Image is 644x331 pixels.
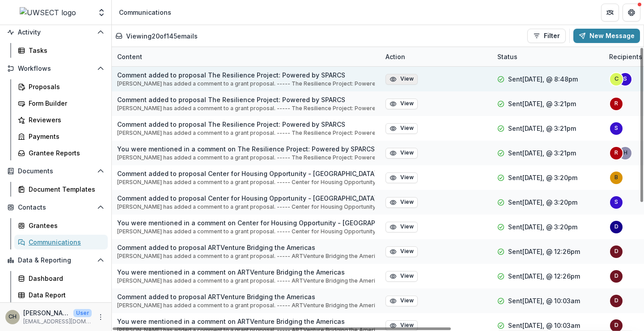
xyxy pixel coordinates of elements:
p: Sent [DATE], @ 10:03am [508,321,580,330]
a: Communications [14,235,108,249]
div: rkornfeld@jfsgreenwich.org [614,101,618,107]
button: View [386,172,418,183]
a: Document Templates [14,182,108,197]
p: You were mentioned in a comment on ARTVenture Bridging the Americas [117,317,375,326]
div: Carli Herz [8,314,17,320]
a: Proposals [14,79,108,94]
button: Partners [601,4,619,21]
button: Open Data & Reporting [4,253,108,267]
button: View [386,320,418,331]
span: Contacts [18,204,93,211]
p: [PERSON_NAME] has added a comment to a grant proposal. ----- Center for Housing Opportunity - [GE... [117,178,375,186]
div: scott.umbel@uwsect.org [614,125,618,131]
p: Sent [DATE], @ 3:20pm [508,222,577,232]
div: Content [112,52,148,61]
div: development@thehousingcollective.org [614,224,619,230]
button: Get Help [623,4,640,21]
div: Grantees [29,221,101,230]
div: Action [380,47,492,66]
a: Grantee Reports [14,146,108,160]
div: Content [112,47,380,66]
div: director@expressiones.org [614,322,619,328]
div: Data Report [29,290,101,300]
p: [PERSON_NAME] has added a comment to a grant proposal. ----- The Resilience Project: Powered by S... [117,154,375,162]
p: Sent [DATE], @ 3:21pm [508,148,576,158]
div: director@expressiones.org [614,249,619,254]
p: Sent [DATE], @ 10:03am [508,296,580,305]
p: [PERSON_NAME] has added a comment to a grant proposal. ----- The Resilience Project: Powered by S... [117,129,375,137]
p: [PERSON_NAME] [23,308,70,318]
p: You were mentioned in a comment on ARTVenture Bridging the Americas [117,267,375,277]
div: director@expressiones.org [614,298,619,304]
button: New Message [573,29,640,43]
div: carli.herz@uwsect.org [614,76,619,82]
p: Viewing 20 of 145 emails [126,31,198,41]
p: [PERSON_NAME] has added a comment to a grant proposal. ----- Center for Housing Opportunity - [GE... [117,203,375,211]
div: beth@thehousingcollective.org [614,175,618,181]
p: Sent [DATE], @ 3:21pm [508,124,576,133]
div: Dashboard [29,274,101,283]
p: Sent [DATE], @ 8:48pm [508,74,578,84]
button: More [95,312,106,322]
div: Action [380,52,411,61]
p: Comment added to proposal The Resilience Project: Powered by SPARCS [117,120,375,129]
button: View [386,148,418,159]
p: Comment added to proposal Center for Housing Opportunity - [GEOGRAPHIC_DATA] [117,193,375,203]
button: Open Documents [4,164,108,178]
a: Grantees [14,218,108,233]
div: Communications [119,8,171,17]
a: Tasks [14,43,108,58]
p: Sent [DATE], @ 12:26pm [508,247,580,256]
p: [PERSON_NAME] has added a comment to a grant proposal. ----- ARTVenture Bridging the Americas Ple... [117,252,375,260]
p: [PERSON_NAME] has added a comment to a grant proposal. ----- ARTVenture Bridging the Americas Ple... [117,301,375,310]
button: View [386,123,418,134]
nav: breadcrumb [115,6,175,19]
button: Filter [527,29,566,43]
p: [PERSON_NAME] has added a comment to a grant proposal. ----- ARTVenture Bridging the Americas Ple... [117,277,375,285]
a: Form Builder [14,96,108,111]
div: Reviewers [29,115,101,125]
div: Payments [29,132,101,141]
p: Sent [DATE], @ 3:20pm [508,198,577,207]
button: Open Workflows [4,61,108,76]
p: You were mentioned in a comment on The Resilience Project: Powered by SPARCS [117,144,375,154]
button: Open Activity [4,25,108,39]
div: Status [492,47,604,66]
p: [PERSON_NAME] has added a comment to a grant proposal. ----- The Resilience Project: Powered by S... [117,80,375,88]
div: Tasks [29,46,101,55]
button: Open Contacts [4,200,108,215]
p: Comment added to proposal Center for Housing Opportunity - [GEOGRAPHIC_DATA] [117,169,375,178]
p: Sent [DATE], @ 3:20pm [508,173,577,182]
div: Form Builder [29,99,101,108]
p: Comment added to proposal ARTVenture Bridging the Americas [117,243,375,252]
button: Open entity switcher [95,4,108,21]
button: View [386,296,418,306]
a: Payments [14,129,108,144]
p: User [73,309,92,317]
img: UWSECT logo [20,7,76,18]
button: View [386,222,418,232]
div: director@expressiones.org [614,273,619,279]
p: Comment added to proposal The Resilience Project: Powered by SPARCS [117,70,375,80]
button: View [386,246,418,257]
p: Sent [DATE], @ 3:21pm [508,99,576,108]
div: Grantee Reports [29,148,101,158]
div: Document Templates [29,185,101,194]
p: [EMAIL_ADDRESS][DOMAIN_NAME] [23,318,92,326]
div: Communications [29,237,101,247]
a: Reviewers [14,112,108,127]
p: Comment added to proposal The Resilience Project: Powered by SPARCS [117,95,375,104]
p: Sent [DATE], @ 12:26pm [508,271,580,281]
button: View [386,271,418,282]
p: [PERSON_NAME] has added a comment to a grant proposal. ----- The Resilience Project: Powered by S... [117,104,375,112]
p: Comment added to proposal ARTVenture Bridging the Americas [117,292,375,301]
a: Data Report [14,288,108,302]
button: View [386,197,418,208]
p: [PERSON_NAME] has added a comment to a grant proposal. ----- Center for Housing Opportunity - [GE... [117,228,375,236]
p: You were mentioned in a comment on Center for Housing Opportunity - [GEOGRAPHIC_DATA] [117,218,375,228]
span: Documents [18,168,93,175]
div: Status [492,52,523,61]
